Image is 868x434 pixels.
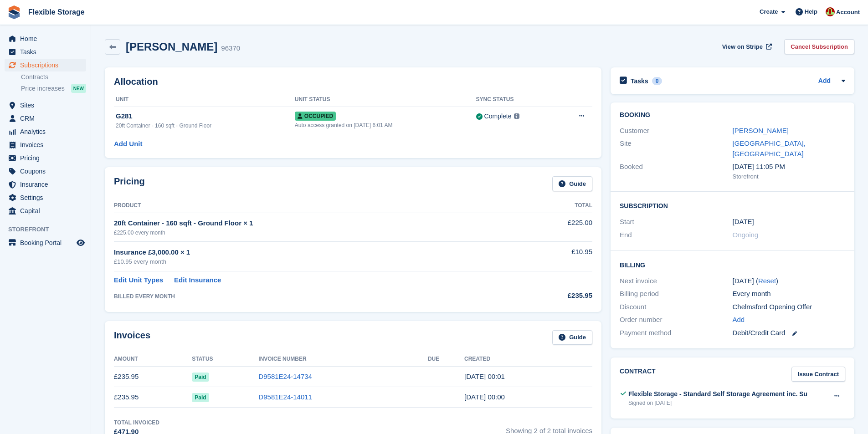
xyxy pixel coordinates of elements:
[116,122,295,130] div: 20ft Container - 160 sqft - Ground Floor
[5,32,86,45] a: menu
[514,113,519,119] img: icon-info-grey-7440780725fd019a000dd9b08b2336e03edf1995a4989e88bcd33f0948082b44.svg
[628,389,807,399] div: Flexible Storage - Standard Self Storage Agreement inc. Su
[114,199,520,213] th: Product
[620,260,845,269] h2: Billing
[620,302,732,312] div: Discount
[631,77,648,85] h2: Tasks
[784,39,854,54] a: Cancel Subscription
[20,112,75,125] span: CRM
[5,46,86,58] a: menu
[114,77,592,87] h2: Allocation
[5,152,86,164] a: menu
[620,230,732,240] div: End
[652,77,663,85] div: 0
[620,138,732,159] div: Site
[114,229,520,237] div: £225.00 every month
[620,126,732,136] div: Customer
[805,7,817,16] span: Help
[20,125,75,138] span: Analytics
[258,393,312,401] a: D9581E24-14011
[733,162,845,172] div: [DATE] 11:05 PM
[836,8,860,17] span: Account
[71,84,86,93] div: NEW
[620,276,732,286] div: Next invoice
[733,217,754,227] time: 2025-07-18 23:00:00 UTC
[5,236,86,249] a: menu
[5,165,86,178] a: menu
[174,275,221,286] a: Edit Insurance
[733,139,806,158] a: [GEOGRAPHIC_DATA], [GEOGRAPHIC_DATA]
[114,139,142,149] a: Add Unit
[192,373,209,382] span: Paid
[20,204,75,217] span: Capital
[620,315,732,325] div: Order number
[464,373,505,380] time: 2025-08-18 23:01:01 UTC
[476,92,557,107] th: Sync Status
[20,178,75,191] span: Insurance
[20,152,75,164] span: Pricing
[20,165,75,178] span: Coupons
[520,199,592,213] th: Total
[7,5,21,19] img: stora-icon-8386f47178a22dfd0bd8f6a31ec36ba5ce8667c1dd55bd0f319d3a0aa187defe.svg
[818,76,831,87] a: Add
[758,277,776,285] a: Reset
[620,201,845,210] h2: Subscription
[5,59,86,71] a: menu
[620,162,732,181] div: Booked
[295,112,336,121] span: Occupied
[552,330,592,345] a: Guide
[428,352,464,367] th: Due
[5,112,86,125] a: menu
[5,99,86,112] a: menu
[114,367,192,387] td: £235.95
[114,176,145,191] h2: Pricing
[733,127,789,134] a: [PERSON_NAME]
[5,191,86,204] a: menu
[464,352,592,367] th: Created
[5,204,86,217] a: menu
[620,217,732,227] div: Start
[620,289,732,299] div: Billing period
[464,393,505,401] time: 2025-07-18 23:00:25 UTC
[114,257,520,266] div: £10.95 every month
[719,39,774,54] a: View on Stripe
[628,399,807,407] div: Signed on [DATE]
[520,291,592,301] div: £235.95
[20,191,75,204] span: Settings
[552,176,592,191] a: Guide
[5,138,86,151] a: menu
[20,138,75,151] span: Invoices
[826,7,835,16] img: David Jones
[20,46,75,58] span: Tasks
[5,125,86,138] a: menu
[114,387,192,408] td: £235.95
[733,231,759,239] span: Ongoing
[733,289,845,299] div: Every month
[620,328,732,338] div: Payment method
[733,315,745,325] a: Add
[733,302,845,312] div: Chelmsford Opening Offer
[20,32,75,45] span: Home
[114,92,295,107] th: Unit
[520,213,592,241] td: £225.00
[21,84,65,93] span: Price increases
[114,419,159,427] div: Total Invoiced
[760,7,778,16] span: Create
[114,247,520,258] div: Insurance £3,000.00 × 1
[25,5,88,20] a: Flexible Storage
[221,43,240,54] div: 96370
[258,352,428,367] th: Invoice Number
[620,367,656,382] h2: Contract
[8,225,91,234] span: Storefront
[20,99,75,112] span: Sites
[114,352,192,367] th: Amount
[5,178,86,191] a: menu
[791,367,845,382] a: Issue Contract
[114,218,520,229] div: 20ft Container - 160 sqft - Ground Floor × 1
[192,393,209,402] span: Paid
[192,352,258,367] th: Status
[114,292,520,301] div: BILLED EVERY MONTH
[75,237,86,248] a: Preview store
[258,373,312,380] a: D9581E24-14734
[733,276,845,286] div: [DATE] ( )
